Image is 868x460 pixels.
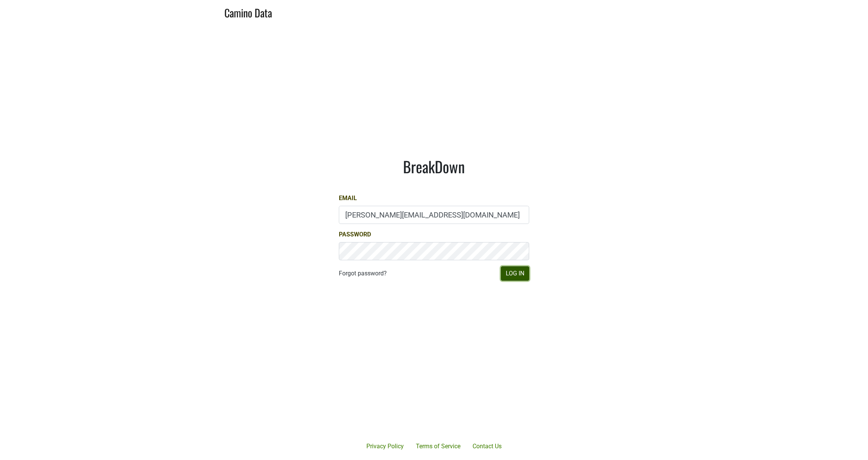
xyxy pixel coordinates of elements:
h1: BreakDown [339,157,529,176]
a: Forgot password? [339,269,387,278]
label: Password [339,230,371,239]
a: Terms of Service [410,439,466,454]
button: Log In [501,266,529,281]
a: Camino Data [224,3,272,21]
a: Contact Us [466,439,508,454]
a: Privacy Policy [360,439,410,454]
label: Email [339,194,357,203]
